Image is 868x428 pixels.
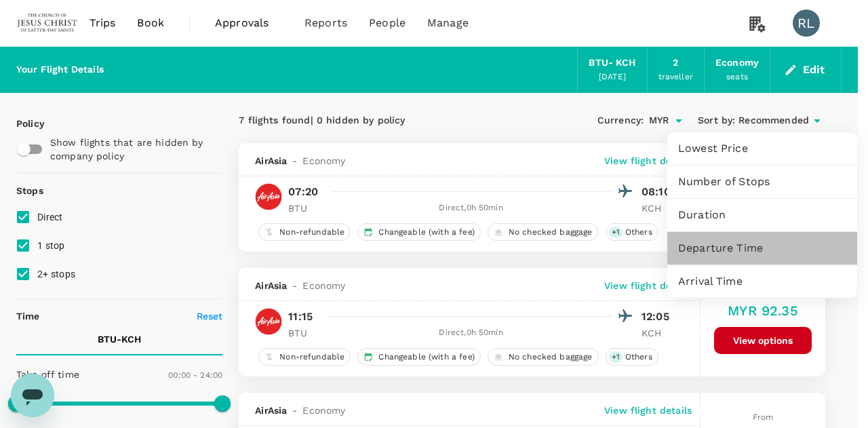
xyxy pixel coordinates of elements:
span: Lowest Price [678,140,846,157]
div: Arrival Time [667,265,857,298]
div: Lowest Price [667,132,857,165]
span: Departure Time [678,240,846,256]
span: Duration [678,207,846,223]
div: Number of Stops [667,166,857,198]
div: Duration [667,199,857,231]
span: Number of Stops [678,174,846,190]
span: Arrival Time [678,273,846,290]
div: Departure Time [667,232,857,265]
